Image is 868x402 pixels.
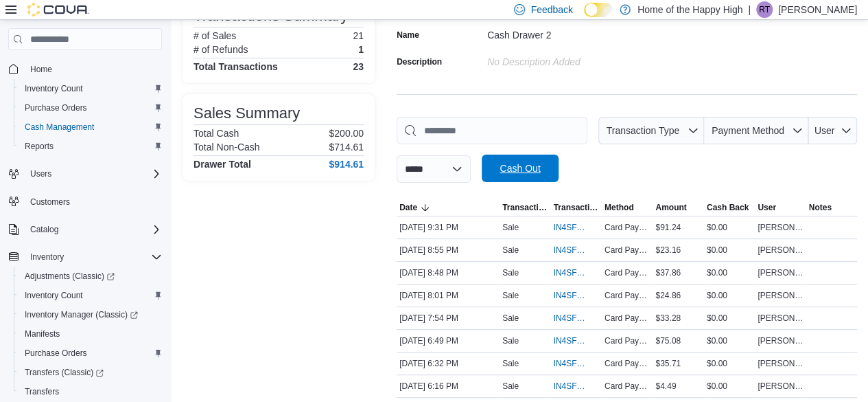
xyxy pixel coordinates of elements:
[553,310,598,326] button: IN4SFK-18001455
[502,335,519,346] p: Sale
[553,335,585,346] span: IN4SFK-17999604
[397,117,587,144] input: This is a search bar. As you type, the results lower in the page will automatically filter.
[755,199,806,216] button: User
[553,222,585,233] span: IN4SFK-18003722
[758,267,803,278] span: [PERSON_NAME]
[25,348,87,359] span: Purchase Orders
[19,364,109,381] a: Transfers (Classic)
[502,245,519,256] p: Sale
[758,358,803,369] span: [PERSON_NAME]
[25,309,138,320] span: Inventory Manager (Classic)
[605,290,650,301] span: Card Payment
[637,1,742,18] p: Home of the Happy High
[530,3,572,16] span: Feedback
[756,1,773,18] div: Rachel Turner
[19,80,89,97] a: Inventory Count
[605,335,650,346] span: Card Payment
[19,287,89,304] a: Inventory Count
[778,1,857,18] p: [PERSON_NAME]
[397,219,500,236] div: [DATE] 9:31 PM
[704,219,755,236] div: $0.00
[605,222,650,233] span: Card Payment
[502,222,519,233] p: Sale
[605,381,650,392] span: Card Payment
[605,358,650,369] span: Card Payment
[655,290,681,301] span: $24.86
[606,125,679,136] span: Transaction Type
[14,344,167,363] button: Purchase Orders
[553,333,598,349] button: IN4SFK-17999604
[30,168,51,179] span: Users
[553,242,598,258] button: IN4SFK-18002941
[25,328,60,339] span: Manifests
[758,335,803,346] span: [PERSON_NAME]
[759,1,770,18] span: RT
[25,249,162,265] span: Inventory
[19,268,162,284] span: Adjustments (Classic)
[602,199,653,216] button: Method
[14,267,167,286] a: Adjustments (Classic)
[19,100,93,116] a: Purchase Orders
[193,159,251,170] h4: Drawer Total
[655,313,681,324] span: $33.28
[30,224,58,235] span: Catalog
[584,17,585,18] span: Dark Mode
[655,358,681,369] span: $35.71
[704,242,755,258] div: $0.00
[329,142,364,153] p: $714.61
[30,64,52,75] span: Home
[25,193,162,210] span: Customers
[30,197,70,208] span: Customers
[397,287,500,304] div: [DATE] 8:01 PM
[553,287,598,304] button: IN4SFK-18001686
[3,247,167,267] button: Inventory
[397,378,500,394] div: [DATE] 6:16 PM
[25,249,69,265] button: Inventory
[748,1,751,18] p: |
[397,310,500,326] div: [DATE] 7:54 PM
[193,30,236,41] h6: # of Sales
[27,3,89,16] img: Cova
[3,58,167,78] button: Home
[19,345,162,361] span: Purchase Orders
[655,267,681,278] span: $37.86
[19,306,162,323] span: Inventory Manager (Classic)
[550,199,601,216] button: Transaction #
[605,245,650,256] span: Card Payment
[712,125,784,136] span: Payment Method
[397,265,500,281] div: [DATE] 8:48 PM
[487,51,671,67] div: No Description added
[25,367,104,378] span: Transfers (Classic)
[704,287,755,304] div: $0.00
[329,128,364,139] p: $200.00
[25,141,54,152] span: Reports
[14,79,167,98] button: Inventory Count
[14,363,167,382] a: Transfers (Classic)
[758,290,803,301] span: [PERSON_NAME]
[487,24,671,41] div: Cash Drawer 2
[655,335,681,346] span: $75.08
[502,358,519,369] p: Sale
[19,80,162,97] span: Inventory Count
[655,222,681,233] span: $91.24
[553,245,585,256] span: IN4SFK-18002941
[502,313,519,324] p: Sale
[553,265,598,281] button: IN4SFK-18002797
[605,313,650,324] span: Card Payment
[553,355,598,372] button: IN4SFK-17999121
[19,119,162,135] span: Cash Management
[584,3,613,17] input: Dark Mode
[653,199,703,216] button: Amount
[193,105,300,122] h3: Sales Summary
[25,221,64,238] button: Catalog
[502,202,548,213] span: Transaction Type
[193,128,239,139] h6: Total Cash
[3,192,167,212] button: Customers
[19,345,93,361] a: Purchase Orders
[809,202,832,213] span: Notes
[25,221,162,238] span: Catalog
[397,355,500,372] div: [DATE] 6:32 PM
[758,245,803,256] span: [PERSON_NAME]
[25,386,59,397] span: Transfers
[14,382,167,401] button: Transfers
